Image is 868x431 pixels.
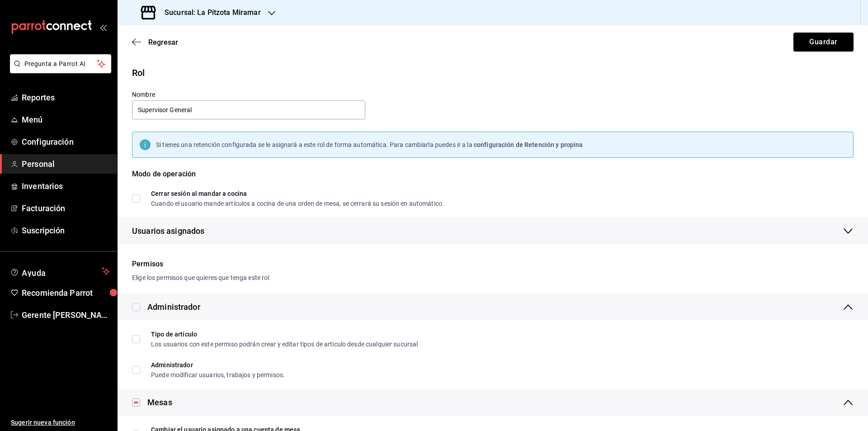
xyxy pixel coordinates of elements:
[22,224,110,237] span: Suscripción
[151,362,285,368] div: Administrador
[22,202,110,214] span: Facturación
[132,259,854,270] div: Permisos
[793,33,854,52] button: Guardar
[157,7,261,18] h3: Sucursal: La Pitzota Miramar
[99,24,107,31] button: open_drawer_menu
[156,141,474,148] span: Si tienes una retención configurada se le asignará a este rol de forma automática. Para cambiarla...
[22,91,110,104] span: Reportes
[132,169,854,190] div: Modo de operación
[474,141,583,148] span: configuración de Retención y propina
[22,114,110,126] span: Menú
[22,136,110,148] span: Configuración
[22,287,110,299] span: Recomienda Parrot
[132,91,365,98] label: Nombre
[132,273,854,283] div: Elige los permisos que quieres que tenga este rol
[6,66,111,75] a: Pregunta a Parrot AI
[147,396,172,408] div: Mesas
[132,38,178,47] button: Regresar
[132,66,854,80] div: Rol
[11,418,110,427] span: Sugerir nueva función
[22,158,110,170] span: Personal
[148,38,178,47] span: Regresar
[151,341,418,347] div: Los usuarios con este permiso podrán crear y editar tipos de articulo desde cualquier sucursal
[151,372,285,378] div: Puede modificar usuarios, trabajos y permisos.
[132,225,204,237] span: Usuarios asignados
[147,301,200,313] div: Administrador
[151,331,418,337] div: Tipo de artículo
[10,54,111,73] button: Pregunta a Parrot AI
[151,190,444,197] div: Cerrar sesión al mandar a cocina
[22,266,98,277] span: Ayuda
[22,180,110,192] span: Inventarios
[24,59,97,69] span: Pregunta a Parrot AI
[22,309,110,321] span: Gerente [PERSON_NAME]
[151,200,444,207] div: Cuando el usuario mande artículos a cocina de una orden de mesa, se cerrará su sesión en automático.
